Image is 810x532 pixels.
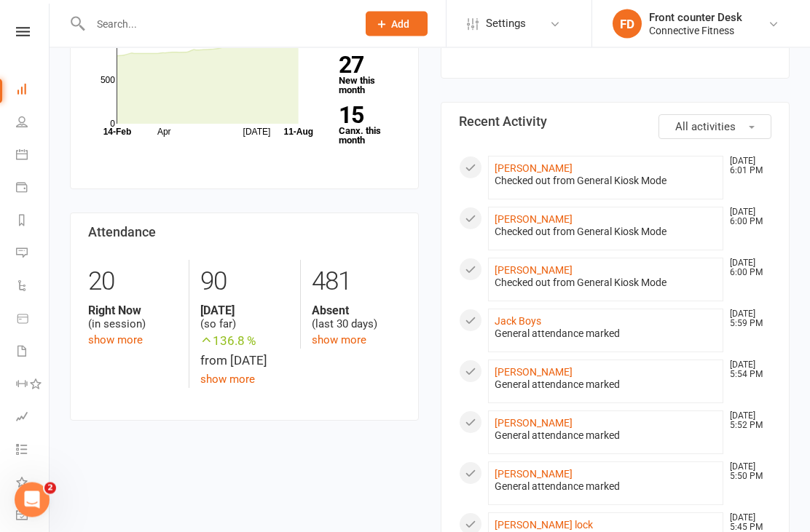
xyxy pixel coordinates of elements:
[200,373,255,386] a: show more
[613,9,642,39] div: FD
[723,361,771,380] time: [DATE] 5:54 PM
[339,55,395,76] strong: 27
[649,11,742,24] div: Front counter Desk
[459,115,771,130] h3: Recent Activity
[339,105,401,146] a: 15Canx. this month
[649,24,742,37] div: Connective Fitness
[486,7,526,40] span: Settings
[495,214,573,226] a: [PERSON_NAME]
[339,55,401,95] a: 27New this month
[16,74,49,107] a: Dashboard
[88,304,178,332] div: (in session)
[495,265,573,277] a: [PERSON_NAME]
[366,12,428,36] button: Add
[16,467,49,500] a: What's New
[200,304,289,332] div: (so far)
[16,402,49,434] a: Assessments
[16,303,49,336] a: Product Sales
[723,259,771,278] time: [DATE] 6:00 PM
[495,277,717,290] div: Checked out from General Kiosk Mode
[86,14,347,34] input: Search...
[495,379,717,392] div: General attendance marked
[312,304,401,332] div: (last 30 days)
[495,163,573,175] a: [PERSON_NAME]
[723,310,771,329] time: [DATE] 5:59 PM
[495,430,717,442] div: General attendance marked
[459,40,519,51] a: View all Tasks
[200,332,289,352] span: 136.8 %
[16,140,49,172] a: Calendar
[723,208,771,227] time: [DATE] 6:00 PM
[723,157,771,176] time: [DATE] 6:01 PM
[312,261,401,304] div: 481
[88,304,178,318] strong: Right Now
[495,481,717,493] div: General attendance marked
[15,483,50,517] iframe: Intercom live chat
[200,332,289,371] div: from [DATE]
[495,316,541,327] a: Jack Boys
[495,328,717,341] div: General attendance marked
[723,463,771,482] time: [DATE] 5:50 PM
[44,483,56,494] span: 2
[339,105,395,127] strong: 15
[312,304,401,318] strong: Absent
[88,261,178,304] div: 20
[495,367,573,378] a: [PERSON_NAME]
[675,121,736,134] span: All activities
[200,261,289,304] div: 90
[16,107,49,140] a: People
[495,418,573,429] a: [PERSON_NAME]
[495,175,717,188] div: Checked out from General Kiosk Mode
[88,334,143,347] a: show more
[312,334,366,347] a: show more
[658,115,771,140] button: All activities
[16,205,49,238] a: Reports
[391,18,409,30] span: Add
[88,226,401,240] h3: Attendance
[495,226,717,239] div: Checked out from General Kiosk Mode
[16,172,49,205] a: Payments
[495,520,593,531] a: [PERSON_NAME] lock
[495,469,573,480] a: [PERSON_NAME]
[200,304,289,318] strong: [DATE]
[723,412,771,431] time: [DATE] 5:52 PM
